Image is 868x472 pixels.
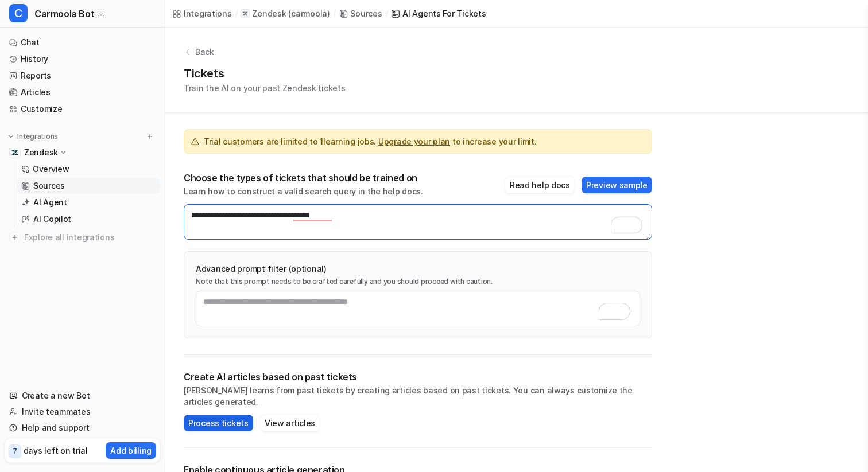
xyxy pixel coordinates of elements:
[34,6,94,22] span: Carmoola Bot
[241,8,330,19] a: Zendesk(carmoola)
[110,444,152,457] p: Add billing
[5,84,160,100] a: Articles
[33,180,65,192] p: Sources
[7,132,15,141] img: expand menu
[5,101,160,117] a: Customize
[184,82,346,94] p: Train the AI on your past Zendesk tickets
[195,46,214,58] p: Back
[17,178,160,194] a: Sources
[260,415,320,431] button: View articles
[33,197,67,208] p: AI Agent
[5,229,160,245] a: Explore all integrations
[11,149,18,156] img: Zendesk
[5,51,160,67] a: History
[184,172,423,184] p: Choose the types of tickets that should be trained on
[17,211,160,227] a: AI Copilot
[172,7,232,19] a: Integrations
[350,7,382,19] div: Sources
[196,263,640,275] p: Advanced prompt filter (optional)
[5,388,160,404] a: Create a new Bot
[582,177,652,193] button: Preview sample
[9,4,28,22] span: C
[184,385,652,408] p: [PERSON_NAME] learns from past tickets by creating articles based on past tickets. You can always...
[184,204,652,240] textarea: To enrich screen reader interactions, please activate Accessibility in Grammarly extension settings
[24,444,88,457] p: days left on trial
[106,442,156,459] button: Add billing
[5,68,160,84] a: Reports
[184,371,652,383] p: Create AI articles based on past tickets
[33,213,71,225] p: AI Copilot
[378,136,450,146] a: Upgrade your plan
[184,415,253,431] button: Process tickets
[24,147,58,158] p: Zendesk
[184,7,232,19] div: Integrations
[33,163,69,175] p: Overview
[9,232,21,243] img: explore all integrations
[5,404,160,420] a: Invite teammates
[196,277,640,286] p: Note that this prompt needs to be crafted carefully and you should proceed with caution.
[5,131,61,142] button: Integrations
[5,34,160,50] a: Chat
[13,446,17,457] p: 7
[17,132,58,141] p: Integrations
[184,65,346,82] h1: Tickets
[339,7,382,19] a: Sources
[288,8,330,19] p: ( carmoola )
[235,9,238,19] span: /
[24,228,156,247] span: Explore all integrations
[391,7,486,19] a: AI Agents for tickets
[184,186,423,197] p: Learn how to construct a valid search query in the help docs.
[17,161,160,177] a: Overview
[17,194,160,210] a: AI Agent
[204,135,536,147] span: Trial customers are limited to 1 learning jobs. to increase your limit.
[146,132,154,141] img: menu_add.svg
[505,177,575,193] button: Read help docs
[196,291,640,326] textarea: To enrich screen reader interactions, please activate Accessibility in Grammarly extension settings
[5,420,160,436] a: Help and support
[252,8,286,19] p: Zendesk
[334,9,336,19] span: /
[402,7,486,19] div: AI Agents for tickets
[386,9,388,19] span: /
